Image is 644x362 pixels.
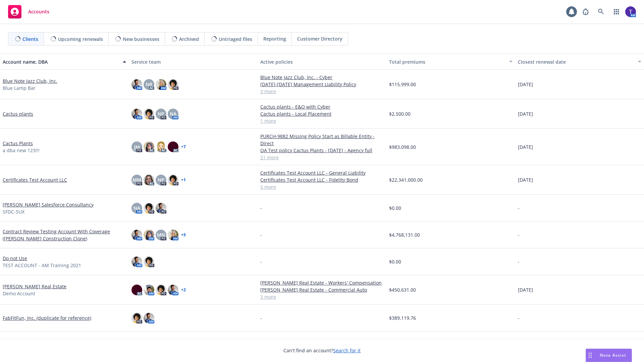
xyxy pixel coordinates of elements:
[146,81,152,88] span: NR
[157,231,165,238] span: MN
[123,36,159,43] span: New businesses
[131,109,142,119] img: photo
[168,141,178,152] img: photo
[144,285,154,295] img: photo
[3,58,119,65] div: Account name, DBA
[518,231,520,238] span: -
[3,290,35,297] span: Demo Account
[132,176,141,183] span: MM
[260,279,384,286] a: [PERSON_NAME] Real Estate - Workers' Compensation
[131,230,142,240] img: photo
[260,154,384,161] a: 21 more
[389,314,416,321] span: $389,119.76
[260,204,262,212] span: -
[3,283,66,290] a: [PERSON_NAME] Real Estate
[333,347,361,354] a: Search for it
[518,286,533,293] span: [DATE]
[610,5,623,18] a: Switch app
[131,313,142,323] img: photo
[260,258,262,265] span: -
[386,54,515,70] button: Total premiums
[389,58,505,65] div: Total premiums
[179,36,199,43] span: Archived
[219,36,252,43] span: Untriaged files
[518,176,533,183] span: [DATE]
[181,233,186,237] a: + 5
[144,313,154,323] img: photo
[156,141,166,152] img: photo
[625,6,636,17] img: photo
[168,230,178,240] img: photo
[283,347,361,354] span: Can't find an account?
[518,81,533,88] span: [DATE]
[3,77,57,84] a: Blue Note Jazz Club, Inc.
[3,147,40,154] span: a dba new 123!!!
[518,314,520,321] span: -
[594,5,608,18] a: Search
[260,88,384,95] a: 3 more
[389,143,416,150] span: $983,098.00
[156,79,166,90] img: photo
[3,255,27,262] a: Do not Use
[260,231,262,238] span: -
[170,110,176,117] span: NA
[144,256,154,267] img: photo
[131,58,255,65] div: Service team
[3,176,67,183] a: Certificates Test Account LLC
[260,81,384,88] a: [DATE]-[DATE] Management Liability Policy
[260,74,384,81] a: Blue Note Jazz Club, Inc. - Cyber
[518,258,520,265] span: -
[156,285,166,295] img: photo
[3,314,91,321] a: FabFitFun, Inc. (duplicate for reference)
[131,256,142,267] img: photo
[260,293,384,300] a: 3 more
[518,110,533,117] span: [DATE]
[181,288,186,292] a: + 2
[389,110,411,117] span: $2,500.00
[260,314,262,321] span: -
[260,176,384,183] a: Certificates Test Account LLC - Fidelity Bond
[181,145,186,149] a: + 7
[3,110,33,117] a: Cactus plants
[586,349,594,362] div: Drag to move
[131,285,142,295] img: photo
[518,143,533,150] span: [DATE]
[144,141,154,152] img: photo
[144,175,154,185] img: photo
[297,35,342,42] span: Customer Directory
[144,203,154,214] img: photo
[260,117,384,124] a: 1 more
[586,349,632,362] button: Nova Assist
[58,36,103,43] span: Upcoming renewals
[168,175,178,185] img: photo
[258,54,386,70] button: Active policies
[5,2,52,21] a: Accounts
[389,286,416,293] span: $450,631.00
[3,201,94,208] a: [PERSON_NAME] Salesforce Consultancy
[28,9,49,14] span: Accounts
[263,35,286,42] span: Reporting
[260,147,384,154] a: QA Test policy Cactus Plants - [DATE] - Agency full
[158,110,164,117] span: NP
[389,176,423,183] span: $22,341,000.00
[134,143,140,150] span: JM
[579,5,592,18] a: Report a Bug
[3,208,24,215] span: SFDC-SUX
[129,54,258,70] button: Service team
[518,204,520,212] span: -
[3,84,36,92] span: Blue Lamp Bar
[515,54,644,70] button: Closest renewal date
[389,231,420,238] span: $4,768,131.00
[518,58,634,65] div: Closest renewal date
[144,230,154,240] img: photo
[158,176,164,183] span: NP
[22,36,38,43] span: Clients
[260,286,384,293] a: [PERSON_NAME] Real Estate - Commercial Auto
[260,183,384,190] a: 5 more
[260,110,384,117] a: Cactus plants - Local Placement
